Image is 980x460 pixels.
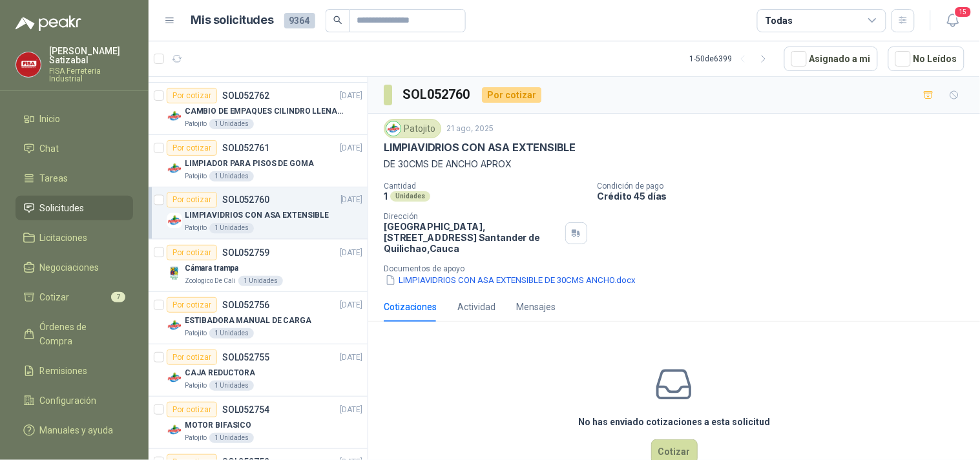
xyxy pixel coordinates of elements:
[149,135,368,187] a: Por cotizarSOL052761[DATE] Company LogoLIMPIADOR PARA PISOS DE GOMAPatojito1 Unidades
[384,119,441,138] div: Patojito
[185,328,207,339] p: Patojito
[149,292,368,344] a: Por cotizarSOL052756[DATE] Company LogoESTIBADORA MANUAL DE CARGAPatojito1 Unidades
[167,140,217,156] div: Por cotizar
[16,418,133,443] a: Manuales y ayuda
[598,191,975,202] p: Crédito 45 días
[578,415,770,429] h3: No has enviado cotizaciones a esta solicitud
[191,11,274,30] h1: Mis solicitudes
[222,196,269,205] p: SOL052760
[40,112,61,126] span: Inicio
[384,273,637,287] button: LIMPIAVIDRIOS CON ASA EXTENSIBLE DE 30CMS ANCHO.docx
[209,224,254,234] div: 1 Unidades
[386,121,401,136] img: Company Logo
[16,52,41,77] img: Company Logo
[284,13,315,28] span: 9364
[185,224,207,234] p: Patojito
[167,109,182,124] img: Company Logo
[149,240,368,292] a: Por cotizarSOL052759[DATE] Company LogoCámara trampaZoologico De Cali1 Unidades
[16,225,133,250] a: Licitaciones
[209,119,254,129] div: 1 Unidades
[340,247,362,259] p: [DATE]
[941,9,964,32] button: 15
[40,171,68,185] span: Tareas
[222,405,269,414] p: SOL052754
[446,123,494,135] p: 21 ago, 2025
[333,16,342,25] span: search
[16,196,133,220] a: Solicitudes
[40,290,70,304] span: Cotizar
[954,6,972,18] span: 15
[340,90,362,102] p: [DATE]
[185,381,207,391] p: Patojito
[16,107,133,131] a: Inicio
[167,370,182,386] img: Company Logo
[690,48,774,69] div: 1 - 50 de 6399
[49,47,133,65] p: [PERSON_NAME] Satizabal
[185,210,329,222] p: LIMPIAVIDRIOS CON ASA EXTENSIBLE
[40,260,99,275] span: Negociaciones
[384,191,388,202] p: 1
[16,255,133,280] a: Negociaciones
[598,182,975,191] p: Condición de pago
[384,264,975,273] p: Documentos de apoyo
[185,171,207,182] p: Patojito
[16,136,133,161] a: Chat
[457,300,495,314] div: Actividad
[185,315,311,327] p: ESTIBADORA MANUAL DE CARGA
[222,248,269,257] p: SOL052759
[238,276,283,286] div: 1 Unidades
[49,67,133,83] p: FISA Ferreteria Industrial
[340,142,362,154] p: [DATE]
[167,318,182,333] img: Company Logo
[340,351,362,364] p: [DATE]
[384,300,437,314] div: Cotizaciones
[340,194,362,207] p: [DATE]
[384,221,560,254] p: [GEOGRAPHIC_DATA], [STREET_ADDRESS] Santander de Quilichao , Cauca
[185,158,314,170] p: LIMPIADOR PARA PISOS DE GOMA
[40,231,88,245] span: Licitaciones
[40,393,97,408] span: Configuración
[384,157,964,171] p: DE 30CMS DE ANCHO APROX
[384,182,587,191] p: Cantidad
[167,161,182,176] img: Company Logo
[222,91,269,100] p: SOL052762
[149,344,368,397] a: Por cotizarSOL052755[DATE] Company LogoCAJA REDUCTORAPatojito1 Unidades
[111,292,125,302] span: 7
[149,83,368,135] a: Por cotizarSOL052762[DATE] Company LogoCAMBIO DE EMPAQUES CILINDRO LLENADORA MANUALNUALPatojito1 ...
[40,364,88,378] span: Remisiones
[516,300,556,314] div: Mensajes
[222,300,269,309] p: SOL052756
[16,285,133,309] a: Cotizar7
[390,191,430,202] div: Unidades
[185,276,236,286] p: Zoologico De Cali
[167,213,182,229] img: Company Logo
[167,402,217,417] div: Por cotizar
[384,212,560,221] p: Dirección
[222,353,269,362] p: SOL052755
[16,315,133,353] a: Órdenes de Compra
[40,423,114,437] span: Manuales y ayuda
[384,141,576,154] p: LIMPIAVIDRIOS CON ASA EXTENSIBLE
[340,404,362,416] p: [DATE]
[40,141,59,156] span: Chat
[209,328,254,339] div: 1 Unidades
[167,350,217,365] div: Por cotizar
[16,16,81,31] img: Logo peakr
[16,359,133,383] a: Remisiones
[185,433,207,443] p: Patojito
[185,105,346,118] p: CAMBIO DE EMPAQUES CILINDRO LLENADORA MANUALNUAL
[167,423,182,438] img: Company Logo
[340,299,362,311] p: [DATE]
[766,14,793,28] div: Todas
[40,320,121,348] span: Órdenes de Compra
[167,297,217,313] div: Por cotizar
[167,193,217,208] div: Por cotizar
[185,367,255,379] p: CAJA REDUCTORA
[888,47,964,71] button: No Leídos
[40,201,85,215] span: Solicitudes
[209,433,254,443] div: 1 Unidades
[784,47,878,71] button: Asignado a mi
[16,166,133,191] a: Tareas
[209,171,254,182] div: 1 Unidades
[185,419,251,432] p: MOTOR BIFASICO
